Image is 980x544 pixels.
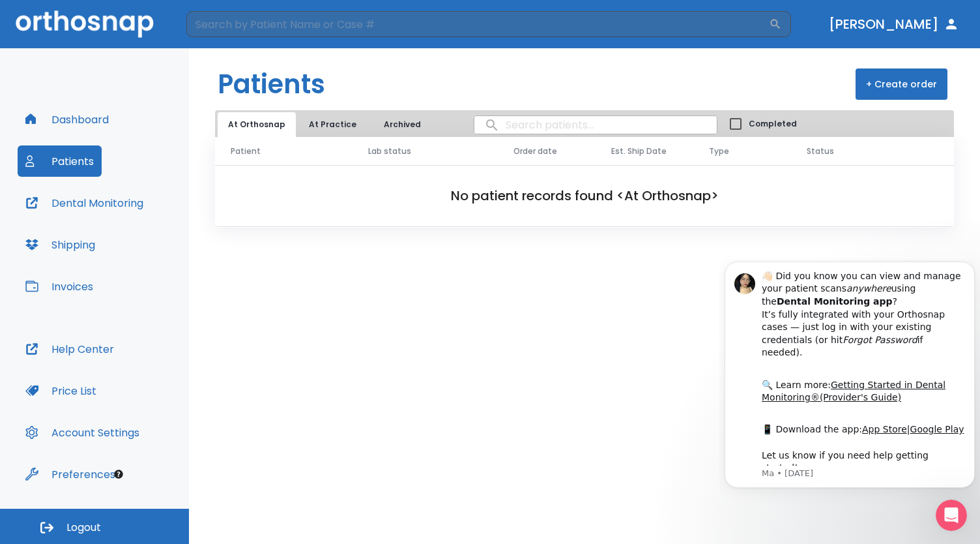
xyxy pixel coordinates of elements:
[18,375,104,406] button: Price List
[18,333,122,365] button: Help Center
[807,145,834,157] span: Status
[749,118,797,130] span: Completed
[18,187,151,219] button: Dental Monitoring
[824,12,964,36] button: [PERSON_NAME]
[18,459,123,490] button: Preferences
[236,186,933,205] h2: No patient records found <At Orthosnap>
[369,112,435,137] button: Archived
[186,11,769,37] input: Search by Patient Name or Case #
[18,145,102,177] button: Patients
[856,68,947,100] button: + Create order
[16,10,154,37] img: Orthosnap
[298,112,367,137] button: At Practice
[66,521,101,535] span: Logout
[218,65,325,104] h1: Patients
[719,259,980,509] iframe: Intercom notifications message
[18,104,117,135] button: Dashboard
[368,145,411,157] span: Lab status
[709,145,729,157] span: Type
[936,500,967,531] iframe: Intercom live chat
[218,112,437,137] div: tabs
[18,229,103,260] button: Shipping
[18,271,101,302] button: Invoices
[218,112,296,137] button: At Orthosnap
[113,468,124,480] div: Tooltip anchor
[18,417,147,448] button: Account Settings
[611,145,667,157] span: Est. Ship Date
[231,145,261,157] span: Patient
[513,145,557,157] span: Order date
[474,112,717,138] input: search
